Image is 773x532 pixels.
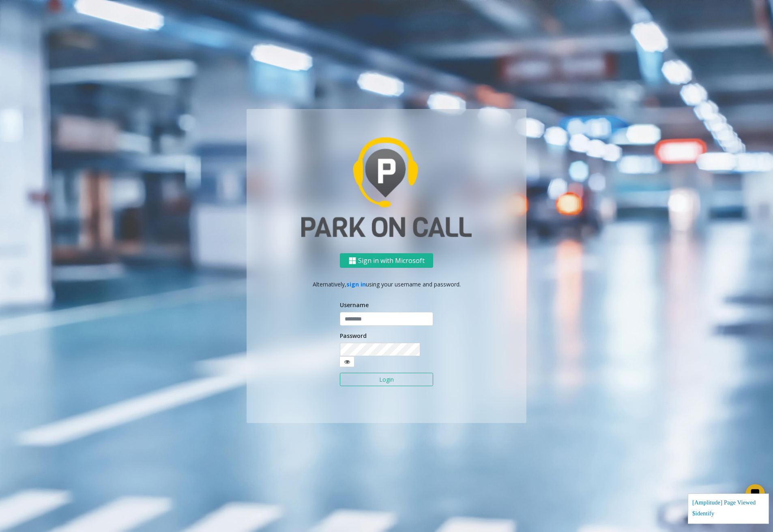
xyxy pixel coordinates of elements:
button: Login [340,373,433,387]
label: Password [340,331,367,340]
p: Alternatively, using your username and password. [255,280,518,288]
label: Username [340,301,369,309]
a: sign in [346,280,366,288]
div: $identify [692,509,764,520]
button: Sign in with Microsoft [340,253,433,268]
div: [Amplitude] Page Viewed [692,498,764,509]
